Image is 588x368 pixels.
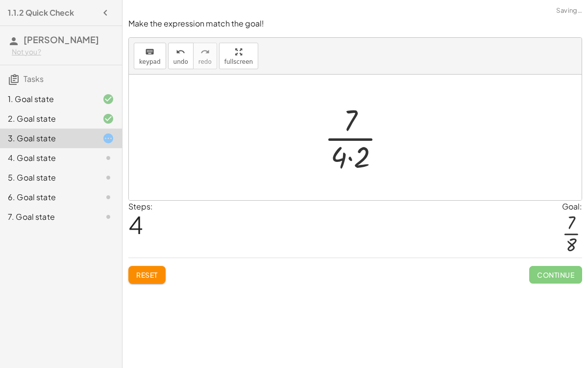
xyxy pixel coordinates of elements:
[24,74,44,84] span: Tasks
[102,132,114,144] i: Task started.
[128,266,166,284] button: Reset
[8,191,87,203] div: 6. Goal state
[168,43,194,69] button: undoundo
[102,113,114,125] i: Task finished and correct.
[198,58,212,65] span: redo
[145,46,154,58] i: keyboard
[102,211,114,223] i: Task not started.
[8,152,87,164] div: 4. Goal state
[12,47,114,57] div: Not you?
[8,113,87,125] div: 2. Goal state
[8,172,87,184] div: 5. Goal state
[8,93,87,105] div: 1. Goal state
[24,34,99,45] span: [PERSON_NAME]
[556,6,582,16] span: Saving…
[102,152,114,164] i: Task not started.
[128,18,582,29] p: Make the expression match the goal!
[200,46,210,58] i: redo
[134,43,166,69] button: keyboardkeypad
[128,201,153,211] label: Steps:
[562,201,582,212] div: Goal:
[102,191,114,203] i: Task not started.
[102,172,114,184] i: Task not started.
[173,58,188,65] span: undo
[224,58,253,65] span: fullscreen
[139,58,161,65] span: keypad
[8,211,87,223] div: 7. Goal state
[8,132,87,144] div: 3. Goal state
[128,210,143,239] span: 4
[102,93,114,105] i: Task finished and correct.
[219,43,258,69] button: fullscreen
[136,270,158,279] span: Reset
[193,43,217,69] button: redoredo
[176,46,185,58] i: undo
[8,7,74,19] h4: 1.1.2 Quick Check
